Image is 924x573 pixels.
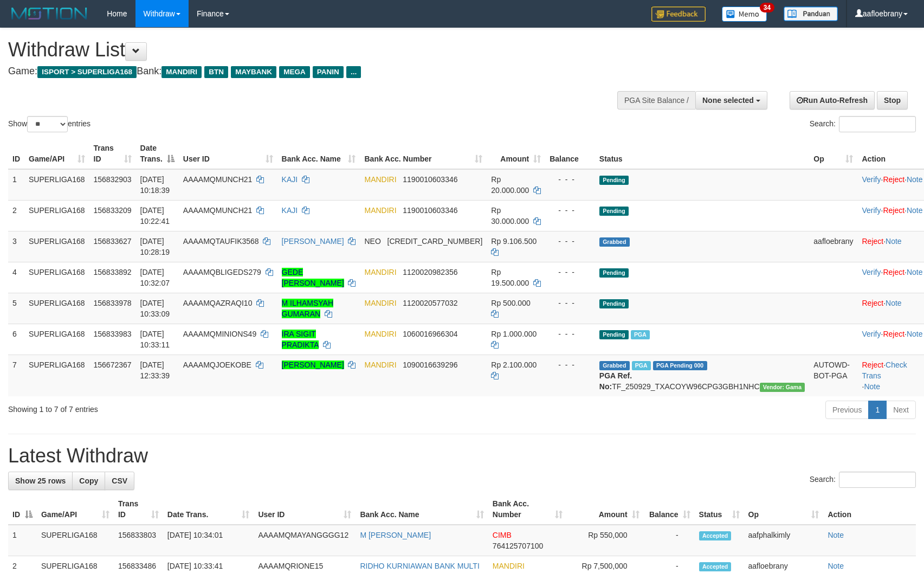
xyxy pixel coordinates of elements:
[550,205,591,216] div: - - -
[699,531,732,540] span: Accepted
[599,361,630,370] span: Grabbed
[8,400,377,415] div: Showing 1 to 7 of 7 entries
[744,525,824,556] td: aafphalkimly
[140,206,170,226] span: [DATE] 10:22:41
[883,175,904,184] a: Reject
[24,324,89,355] td: SUPERLIGA168
[105,472,134,490] a: CSV
[364,330,396,338] span: MANDIRI
[599,237,630,247] span: Grabbed
[364,237,380,246] span: NEO
[24,169,89,201] td: SUPERLIGA168
[828,531,844,539] a: Note
[183,360,251,369] span: AAAAMQJOEKOBE
[695,494,744,525] th: Status: activate to sort column ascending
[493,542,543,550] span: Copy 764125707100 to clipboard
[179,138,277,169] th: User ID: activate to sort column ascending
[699,562,732,571] span: Accepted
[760,3,774,12] span: 34
[282,206,298,215] a: KAJI
[545,138,595,169] th: Balance
[493,531,512,539] span: CIMB
[94,330,132,338] span: 156833983
[595,138,809,169] th: Status
[862,175,881,184] a: Verify
[24,231,89,262] td: SUPERLIGA168
[567,494,644,525] th: Amount: activate to sort column ascending
[907,206,923,215] a: Note
[27,116,68,132] select: Showentries
[810,116,916,132] label: Search:
[883,206,904,215] a: Reject
[790,91,875,110] a: Run Auto-Refresh
[37,525,114,556] td: SUPERLIGA168
[491,360,537,369] span: Rp 2.100.000
[403,268,457,276] span: Copy 1120020982356 to clipboard
[8,525,37,556] td: 1
[364,268,396,276] span: MANDIRI
[744,494,824,525] th: Op: activate to sort column ascending
[403,330,457,338] span: Copy 1060016966304 to clipboard
[8,200,24,231] td: 2
[491,237,537,246] span: Rp 9.106.500
[112,477,127,485] span: CSV
[94,206,132,215] span: 156833209
[809,231,857,262] td: aafloebrany
[599,299,629,308] span: Pending
[403,360,457,369] span: Copy 1090016639296 to clipboard
[825,401,869,419] a: Previous
[886,401,916,419] a: Next
[809,138,857,169] th: Op: activate to sort column ascending
[254,494,356,525] th: User ID: activate to sort column ascending
[883,268,904,276] a: Reject
[8,5,91,22] img: MOTION_logo.png
[140,237,170,256] span: [DATE] 10:28:19
[94,268,132,276] span: 156833892
[89,138,136,169] th: Trans ID: activate to sort column ascending
[862,360,907,380] a: Check Trans
[140,175,170,195] span: [DATE] 10:18:39
[72,472,105,490] a: Copy
[644,494,695,525] th: Balance: activate to sort column ascending
[94,299,132,307] span: 156833978
[403,206,457,215] span: Copy 1190010603346 to clipboard
[403,175,457,184] span: Copy 1190010603346 to clipboard
[722,7,767,22] img: Button%20Memo.svg
[631,330,650,339] span: Marked by aafsoycanthlai
[183,330,256,338] span: AAAAMQMINIONS49
[360,531,431,539] a: M [PERSON_NAME]
[356,494,488,525] th: Bank Acc. Name: activate to sort column ascending
[567,525,644,556] td: Rp 550,000
[183,175,253,184] span: AAAAMQMUNCH21
[183,237,259,246] span: AAAAMQTAUFIK3568
[140,360,170,380] span: [DATE] 12:33:39
[282,360,344,369] a: [PERSON_NAME]
[403,299,457,307] span: Copy 1120020577032 to clipboard
[862,237,883,246] a: Reject
[644,525,695,556] td: -
[24,262,89,293] td: SUPERLIGA168
[8,39,605,61] h1: Withdraw List
[839,116,916,132] input: Search:
[487,138,545,169] th: Amount: activate to sort column ascending
[868,401,887,419] a: 1
[8,494,37,525] th: ID: activate to sort column descending
[491,175,529,195] span: Rp 20.000.000
[79,477,98,485] span: Copy
[883,330,904,338] a: Reject
[862,330,881,338] a: Verify
[282,175,298,184] a: KAJI
[8,262,24,293] td: 4
[760,383,805,392] span: Vendor URL: https://trx31.1velocity.biz
[37,66,137,78] span: ISPORT > SUPERLIGA168
[599,371,632,391] b: PGA Ref. No:
[313,66,344,78] span: PANIN
[114,494,163,525] th: Trans ID: activate to sort column ascending
[599,330,629,339] span: Pending
[491,299,530,307] span: Rp 500.000
[877,91,908,110] a: Stop
[864,382,880,391] a: Note
[346,66,361,78] span: ...
[702,96,754,105] span: None selected
[491,268,529,287] span: Rp 19.500.000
